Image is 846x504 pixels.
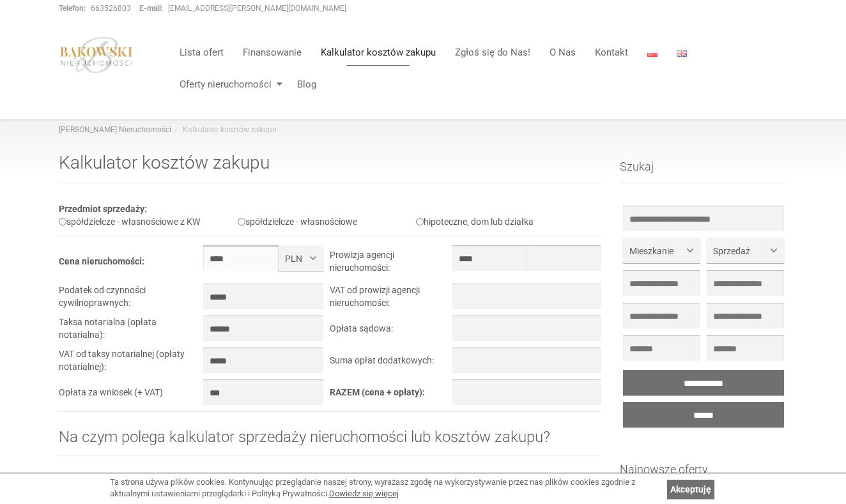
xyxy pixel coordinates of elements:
[585,40,638,65] a: Kontakt
[540,40,585,65] a: O Nas
[59,217,200,227] label: spółdzielcze - własnościowe z KW
[330,387,425,397] b: RAZEM (cena + opłaty):
[677,50,687,57] img: English
[170,72,288,97] a: Oferty nieruchomości
[329,489,399,498] a: Dowiedz się więcej
[170,40,233,65] a: Lista ofert
[620,160,788,183] h3: Szukaj
[59,204,147,214] b: Przedmiot sprzedaży:
[238,217,357,227] label: spółdzielcze - własnościowe
[416,217,534,227] label: hipoteczne, dom lub działka
[647,50,658,57] img: Polski
[623,238,700,263] button: Mieszkanie
[59,36,134,73] img: logo
[110,477,661,500] div: Ta strona używa plików cookies. Kontynuując przeglądanie naszej strony, wyrażasz zgodę na wykorzy...
[238,218,245,225] input: spółdzielcze - własnościowe
[279,245,323,271] button: PLN
[629,245,684,257] span: Mieszkanie
[59,256,144,266] b: Cena nieruchomości:
[59,379,203,411] td: Opłata za wniosek (+ VAT)
[59,218,66,225] input: spółdzielcze - własnościowe z KW
[59,429,601,455] h2: Na czym polega kalkulator sprzedaży nieruchomości lub kosztów zakupu?
[59,4,86,13] strong: Telefon:
[311,40,445,65] a: Kalkulator kosztów zakupu
[285,252,307,265] span: PLN
[59,284,203,316] td: Podatek od czynności cywilnoprawnych:
[288,72,316,97] a: Blog
[330,347,452,379] td: Suma opłat dodatkowych:
[233,40,311,65] a: Finansowanie
[168,4,346,13] a: [EMAIL_ADDRESS][PERSON_NAME][DOMAIN_NAME]
[59,125,171,134] a: [PERSON_NAME] Nieruchomości
[59,316,203,347] td: Taksa notarialna (opłata notarialna):
[91,4,131,13] a: 663526803
[620,463,788,486] h3: Najnowsze oferty
[330,284,452,316] td: VAT od prowizji agencji nieruchomości:
[171,125,277,135] li: Kalkulator kosztów zakupu
[59,153,601,183] h1: Kalkulator kosztów zakupu
[713,245,768,257] span: Sprzedaż
[445,40,540,65] a: Zgłoś się do Nas!
[707,238,784,263] button: Sprzedaż
[59,347,203,379] td: VAT od taksy notarialnej (opłaty notarialnej):
[139,4,163,13] strong: E-mail:
[667,480,714,499] a: Akceptuję
[330,316,452,347] td: Opłata sądowa:
[330,245,452,284] td: Prowizja agencji nieruchomości:
[416,218,424,225] input: hipoteczne, dom lub działka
